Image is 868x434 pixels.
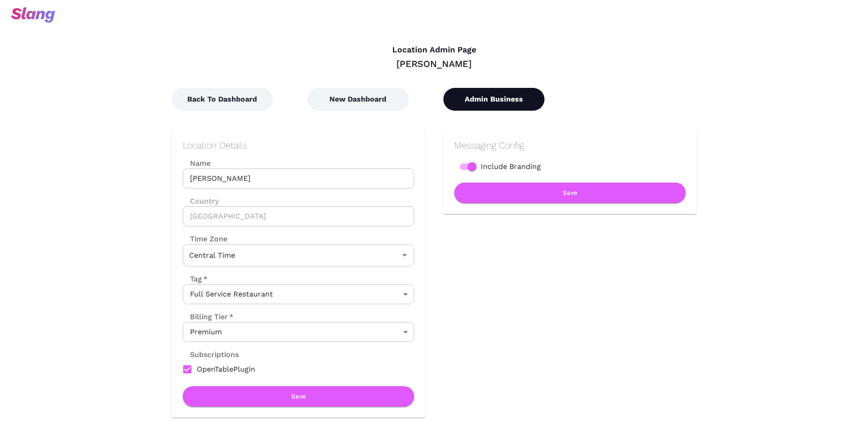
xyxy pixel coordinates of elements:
[183,284,414,304] div: Full Service Restaurant
[11,7,55,23] img: svg+xml;base64,PHN2ZyB3aWR0aD0iOTciIGhlaWdodD0iMzQiIHZpZXdCb3g9IjAgMCA5NyAzNCIgZmlsbD0ibm9uZSIgeG...
[172,95,273,103] a: Back To Dashboard
[443,95,544,103] a: Admin Business
[183,234,414,244] label: Time Zone
[454,140,686,151] h2: Messaging Config
[481,161,541,172] span: Include Branding
[183,386,414,407] button: Save
[308,88,409,111] button: New Dashboard
[443,88,544,111] button: Admin Business
[183,349,239,360] label: Subscriptions
[183,140,414,151] h2: Location Details
[308,95,409,103] a: New Dashboard
[398,249,411,261] button: Open
[172,88,273,111] button: Back To Dashboard
[183,158,414,168] label: Name
[172,45,697,55] h4: Location Admin Page
[172,58,697,70] div: [PERSON_NAME]
[183,311,233,322] label: Billing Tier
[197,364,255,375] span: OpenTablePlugin
[183,274,207,284] label: Tag
[183,196,414,206] label: Country
[454,183,686,203] button: Save
[183,322,414,342] div: Premium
